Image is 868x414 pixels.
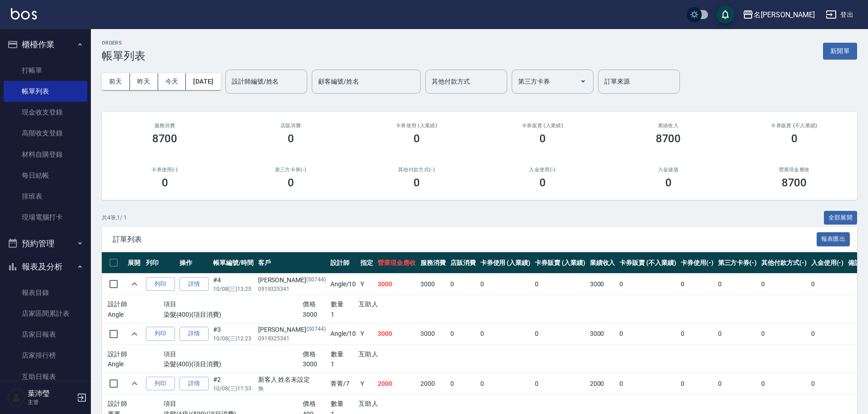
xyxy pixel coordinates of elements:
td: 0 [678,373,716,394]
th: 店販消費 [448,252,478,274]
a: 現場電腦打卡 [4,207,87,228]
p: 染髮(400)(項目消費) [164,359,303,369]
a: 帳單列表 [4,81,87,102]
p: 3000 [303,359,330,369]
p: 1 [331,359,359,369]
h2: 其他付款方式(-) [364,167,469,173]
h3: 服務消費 [113,123,217,129]
td: 0 [448,323,478,344]
td: 0 [617,323,678,344]
td: 0 [478,274,533,295]
button: 登出 [822,6,857,23]
th: 其他付款方式(-) [759,252,809,274]
td: 2000 [375,373,418,394]
th: 設計師 [328,252,359,274]
a: 店家排行榜 [4,345,87,366]
th: 卡券使用 (入業績) [478,252,533,274]
th: 指定 [358,252,375,274]
button: 列印 [146,327,175,341]
td: Y [358,373,375,394]
td: 0 [809,373,846,394]
td: 0 [448,373,478,394]
h2: 營業現金應收 [742,167,846,173]
span: 價格 [303,350,316,358]
button: 列印 [146,277,175,291]
h2: 入金儲值 [616,167,720,173]
h3: 0 [414,176,420,189]
td: 0 [809,323,846,344]
td: 0 [678,274,716,295]
a: 每日結帳 [4,165,87,186]
button: expand row [128,327,141,341]
p: Angle [108,359,164,369]
h3: 0 [791,132,798,145]
a: 打帳單 [4,60,87,81]
a: 新開單 [823,46,857,55]
button: 新開單 [823,43,857,60]
td: 3000 [588,274,618,295]
th: 業績收入 [588,252,618,274]
span: 價格 [303,400,316,407]
p: (S0744) [306,275,326,285]
h2: 店販消費 [239,123,343,129]
button: expand row [128,277,141,291]
p: (S0744) [306,325,326,334]
span: 互助人 [359,300,378,308]
h2: 業績收入 [616,123,720,129]
p: Angle [108,310,164,319]
th: 帳單編號/時間 [211,252,256,274]
th: 卡券販賣 (入業績) [533,252,588,274]
h3: 0 [665,176,672,189]
td: 0 [759,373,809,394]
td: #3 [211,323,256,344]
th: 客戶 [256,252,328,274]
td: 0 [448,274,478,295]
a: 店家日報表 [4,324,87,345]
a: 詳情 [180,327,209,341]
td: Angle /10 [328,274,359,295]
p: 10/08 (三) 11:53 [213,384,254,393]
img: Logo [11,8,37,20]
h3: 8700 [152,132,178,145]
a: 高階收支登錄 [4,123,87,144]
button: 報表及分析 [4,255,87,279]
td: #4 [211,274,256,295]
h3: 帳單列表 [102,50,145,62]
td: 0 [716,323,759,344]
h3: 0 [288,176,294,189]
div: 新客人 姓名未設定 [258,375,326,384]
button: 預約管理 [4,232,87,255]
button: 今天 [158,73,186,90]
td: 0 [533,373,588,394]
th: 入金使用(-) [809,252,846,274]
span: 數量 [331,300,344,308]
a: 店家區間累計表 [4,303,87,324]
span: 項目 [164,400,177,407]
p: 無 [258,384,326,393]
span: 項目 [164,300,177,308]
a: 詳情 [180,377,209,391]
img: Person [7,389,25,407]
div: [PERSON_NAME] [258,275,326,285]
p: 主管 [28,398,74,406]
td: 0 [533,323,588,344]
td: 0 [533,274,588,295]
h3: 8700 [656,132,681,145]
p: 10/08 (三) 12:23 [213,334,254,343]
td: #2 [211,373,256,394]
span: 訂單列表 [113,235,817,244]
p: 1 [331,310,359,319]
a: 詳情 [180,277,209,291]
th: 卡券使用(-) [678,252,716,274]
p: 0919325341 [258,285,326,293]
span: 互助人 [359,400,378,407]
h2: 卡券販賣 (入業績) [490,123,594,129]
td: 3000 [418,274,448,295]
button: 報表匯出 [817,232,850,246]
th: 展開 [125,252,144,274]
th: 操作 [177,252,211,274]
td: 0 [759,323,809,344]
td: 0 [716,274,759,295]
span: 互助人 [359,350,378,358]
td: 0 [478,323,533,344]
